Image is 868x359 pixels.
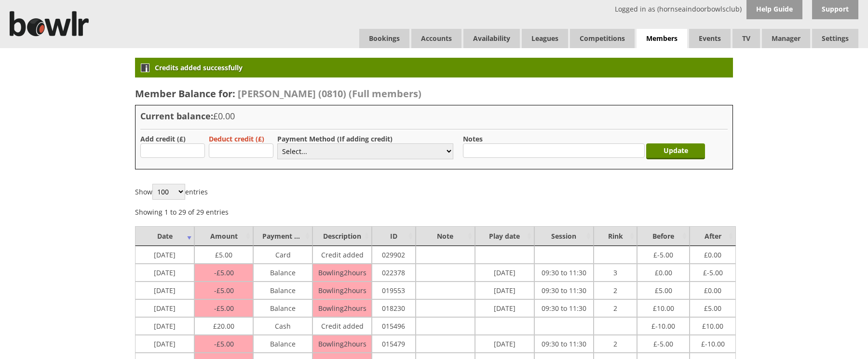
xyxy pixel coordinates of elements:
[475,226,534,246] td: Play date : activate to sort column ascending
[701,337,725,348] span: -10.00
[135,317,194,335] td: [DATE]
[704,248,721,259] span: 0.00
[570,29,635,48] a: Competitions
[653,248,673,259] span: -5.00
[214,304,234,313] span: 5.00
[411,29,461,48] span: Accounts
[135,299,194,317] td: [DATE]
[651,319,675,331] span: -10.00
[522,29,568,48] a: Leagues
[312,335,372,353] td: Bowling2hours
[594,282,637,299] td: 2
[594,226,637,246] td: Rink : activate to sort column ascending
[475,282,534,299] td: [DATE]
[135,282,194,299] td: [DATE]
[253,226,312,246] td: Payment Method : activate to sort column ascending
[655,266,672,277] span: 0.00
[372,335,415,353] td: 015479
[253,264,312,282] td: Balance
[690,226,736,246] td: After : activate to sort column ascending
[140,110,728,122] h3: Current balance:
[140,134,186,143] label: Add credit (£)
[702,319,723,331] span: 10.00
[135,226,194,246] td: Date : activate to sort column ascending
[637,226,690,246] td: Before : activate to sort column ascending
[238,87,421,100] span: [PERSON_NAME] (0810) (Full members)
[312,282,372,299] td: Bowling2hours
[135,246,194,264] td: [DATE]
[637,29,687,49] span: Members
[312,264,372,282] td: Bowling2hours
[703,266,723,277] span: -5.00
[646,143,705,159] input: Update
[534,226,594,246] td: Session : activate to sort column ascending
[152,184,185,200] select: Showentries
[194,226,253,246] td: Amount : activate to sort column ascending
[253,299,312,317] td: Balance
[534,335,594,353] td: 09:30 to 11:30
[534,299,594,317] td: 09:30 to 11:30
[704,301,721,313] span: 5.00
[214,339,234,348] span: 5.00
[372,246,415,264] td: 029902
[214,268,234,277] span: 5.00
[215,248,232,259] span: 5.00
[475,335,534,353] td: [DATE]
[594,264,637,282] td: 3
[312,246,372,264] td: Credit added
[253,317,312,335] td: Cash
[475,299,534,317] td: [DATE]
[594,299,637,317] td: 2
[732,29,760,48] span: TV
[475,264,534,282] td: [DATE]
[653,301,674,313] span: 10.00
[312,226,372,246] td: Description : activate to sort column ascending
[812,29,858,48] span: Settings
[655,283,672,295] span: 5.00
[135,202,229,217] div: Showing 1 to 29 of 29 entries
[594,335,637,353] td: 2
[135,264,194,282] td: [DATE]
[463,29,520,48] a: Availability
[372,226,415,246] td: ID : activate to sort column ascending
[312,299,372,317] td: Bowling2hours
[277,134,393,143] label: Payment Method (If adding credit)
[416,226,475,246] td: Note : activate to sort column ascending
[372,299,415,317] td: 018230
[253,246,312,264] td: Card
[135,335,194,353] td: [DATE]
[235,87,421,100] a: [PERSON_NAME] (0810) (Full members)
[463,134,483,143] label: Notes
[209,134,264,143] label: Deduct credit (£)
[689,29,731,48] a: Events
[372,282,415,299] td: 019553
[312,317,372,335] td: Credit added
[372,317,415,335] td: 015496
[372,264,415,282] td: 022378
[534,264,594,282] td: 09:30 to 11:30
[135,58,733,77] div: Credits added successfully
[534,282,594,299] td: 09:30 to 11:30
[213,319,234,331] span: 20.00
[653,337,673,348] span: -5.00
[253,335,312,353] td: Balance
[135,87,733,100] h2: Member Balance for:
[135,187,208,196] label: Show entries
[253,282,312,299] td: Balance
[213,110,235,122] span: £0.00
[359,29,409,48] a: Bookings
[214,286,234,295] span: 5.00
[704,283,721,295] span: 0.00
[762,29,810,48] span: Manager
